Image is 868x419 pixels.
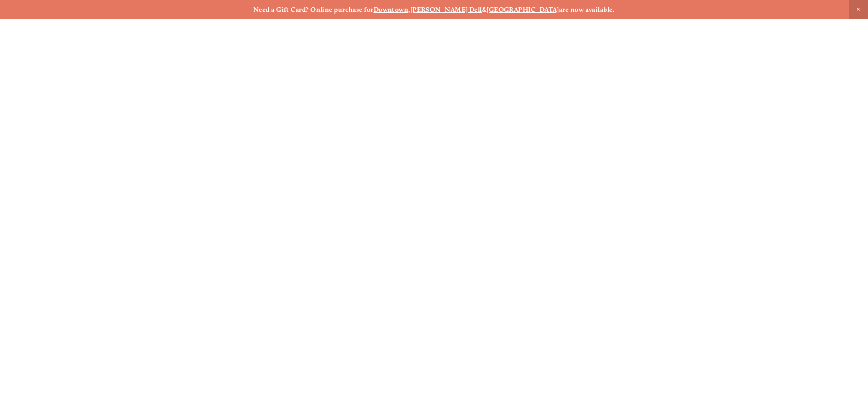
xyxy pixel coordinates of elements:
[408,5,410,14] strong: ,
[253,5,374,14] strong: Need a Gift Card? Online purchase for
[487,5,559,14] a: [GEOGRAPHIC_DATA]
[482,5,487,14] strong: &
[374,5,409,14] a: Downtown
[559,5,615,14] strong: are now available.
[411,5,482,14] a: [PERSON_NAME] Dell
